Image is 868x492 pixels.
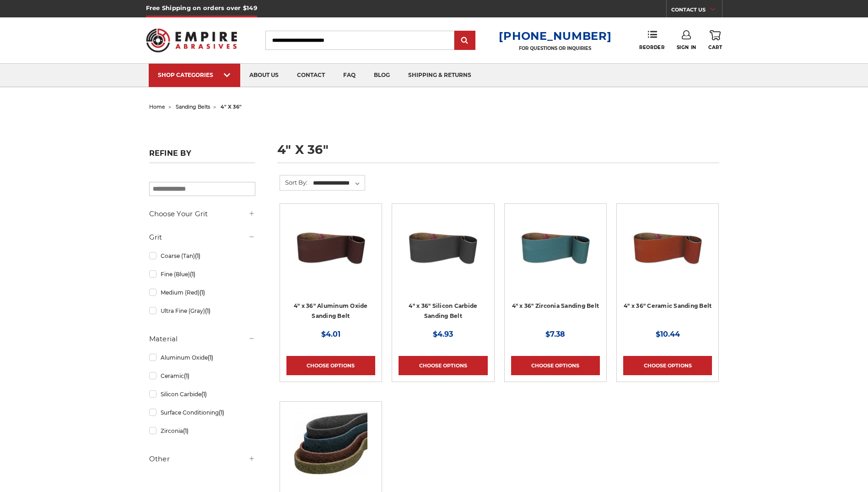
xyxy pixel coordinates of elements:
a: 4" x 36" Silicon Carbide Sanding Belt [409,302,477,320]
a: Choose Options [286,356,375,375]
a: home [149,104,165,110]
span: $4.93 [433,330,453,339]
a: Quick view [299,238,362,256]
a: contact [288,64,334,87]
a: 4" x 36" Ceramic Sanding Belt [624,302,712,309]
a: 4" x 36" Aluminum Oxide Sanding Belt [294,302,368,320]
h5: Grit [149,232,255,243]
a: Quick view [524,238,587,256]
a: 4" x 36" Zirconia Sanding Belt [512,302,599,309]
span: (1) [201,391,207,398]
a: Cart [708,30,722,50]
a: Ultra Fine (Gray) [149,303,255,319]
span: (1) [208,354,213,361]
span: Sign In [677,44,696,50]
a: Ceramic [149,368,255,384]
a: Choose Options [399,356,487,375]
select: Sort By: [312,176,365,190]
a: Quick view [411,238,474,256]
span: Reorder [639,44,664,50]
span: (1) [195,252,200,259]
a: Quick view [636,238,699,256]
img: 4"x36" Surface Conditioning Sanding Belts [294,408,367,481]
a: about us [240,64,288,87]
span: (1) [184,372,189,379]
a: Coarse (Tan) [149,248,255,264]
div: SHOP CATEGORIES [158,71,231,78]
label: Sort By: [280,175,307,189]
a: Choose Options [511,356,600,375]
a: Quick view [299,436,362,454]
a: Zirconia [149,423,255,439]
img: Empire Abrasives [146,22,237,58]
span: $7.38 [545,330,565,339]
img: 4" x 36" Zirconia Sanding Belt [519,210,592,284]
span: (1) [205,307,210,314]
span: (1) [199,289,205,296]
span: (1) [219,409,224,416]
a: Silicon Carbide [149,386,255,402]
a: faq [334,64,365,87]
h1: 4" x 36" [277,143,719,163]
a: 4" x 36" Silicon Carbide File Belt [399,210,487,299]
h5: Other [149,454,255,465]
a: sanding belts [176,104,210,110]
input: Submit [456,32,474,50]
a: shipping & returns [399,64,480,87]
a: 4" x 36" Ceramic Sanding Belt [623,210,712,299]
a: Aluminum Oxide [149,350,255,366]
span: (1) [183,427,189,434]
a: Medium (Red) [149,284,255,301]
a: CONTACT US [671,5,722,17]
img: 4" x 36" Ceramic Sanding Belt [631,210,704,284]
h5: Material [149,333,255,344]
a: blog [365,64,399,87]
a: [PHONE_NUMBER] [499,29,611,43]
a: Choose Options [623,356,712,375]
a: 4" x 36" Zirconia Sanding Belt [511,210,600,299]
span: (1) [190,271,195,278]
a: Surface Conditioning [149,405,255,421]
span: Cart [708,44,722,50]
span: 4" x 36" [221,104,242,110]
h5: Refine by [149,149,255,163]
a: 4" x 36" Aluminum Oxide Sanding Belt [286,210,375,299]
img: 4" x 36" Aluminum Oxide Sanding Belt [294,210,367,284]
span: $4.01 [321,330,340,339]
a: Reorder [639,30,664,50]
h5: Choose Your Grit [149,208,255,219]
span: $10.44 [656,330,680,339]
a: Fine (Blue) [149,266,255,282]
p: FOR QUESTIONS OR INQUIRIES [499,45,611,51]
img: 4" x 36" Silicon Carbide File Belt [406,210,480,284]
